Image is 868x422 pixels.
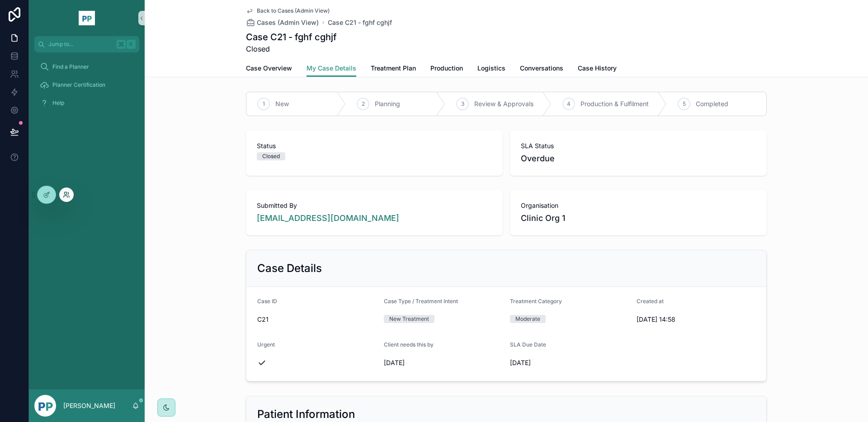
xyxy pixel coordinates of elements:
span: K [127,41,135,48]
button: Jump to...K [34,36,139,52]
span: 5 [683,100,686,108]
span: Cases (Admin View) [257,18,319,27]
span: Client needs this by [384,341,434,348]
span: C21 [257,315,377,324]
span: Case Overview [246,64,292,73]
span: [DATE] [510,358,629,367]
span: Conversations [520,64,563,73]
span: 4 [567,100,571,108]
a: Case Overview [246,60,292,78]
h2: Case Details [257,261,322,276]
span: Case ID [257,298,277,305]
div: Closed [262,152,280,160]
span: Urgent [257,341,275,348]
span: Treatment Category [510,298,562,305]
a: Find a Planner [34,59,139,75]
a: Planner Certification [34,77,139,93]
span: Help [52,99,64,107]
a: Production [430,60,463,78]
a: Back to Cases (Admin View) [246,7,330,14]
a: [EMAIL_ADDRESS][DOMAIN_NAME] [257,212,399,225]
h1: Case C21 - fghf cghjf [246,31,337,43]
span: Jump to... [48,41,113,48]
span: Created at [637,298,664,305]
span: [DATE] 14:58 [637,315,756,324]
span: Case History [578,64,617,73]
a: My Case Details [307,60,356,77]
span: Production & Fulfilment [580,99,649,108]
div: New Treatment [389,315,429,323]
span: Production [430,64,463,73]
span: 1 [263,100,265,108]
span: Back to Cases (Admin View) [257,7,330,14]
span: 2 [362,100,365,108]
span: Find a Planner [52,63,89,70]
span: New [275,99,289,108]
h2: Patient Information [257,407,355,422]
span: SLA Status [521,141,756,150]
a: Case C21 - fghf cghjf [328,18,392,27]
span: Submitted By [257,201,492,210]
p: [PERSON_NAME] [63,401,115,410]
span: Planner Certification [52,81,105,89]
span: Case Type / Treatment Intent [384,298,458,305]
div: Moderate [515,315,540,323]
a: Logistics [477,60,505,78]
span: Completed [696,99,728,108]
span: Clinic Org 1 [521,212,756,225]
span: Planning [375,99,400,108]
div: scrollable content [29,52,145,123]
span: Overdue [521,152,756,165]
span: Status [257,141,492,150]
a: Treatment Plan [371,60,416,78]
a: Cases (Admin View) [246,18,319,27]
span: [DATE] [384,358,503,367]
a: Case History [578,60,617,78]
span: SLA Due Date [510,341,546,348]
span: Treatment Plan [371,64,416,73]
span: Closed [246,43,337,54]
span: My Case Details [307,64,356,73]
span: Logistics [477,64,505,73]
span: 3 [461,100,464,108]
a: Conversations [520,60,563,78]
img: App logo [79,11,95,25]
a: Help [34,95,139,111]
span: Organisation [521,201,756,210]
span: Review & Approvals [474,99,533,108]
